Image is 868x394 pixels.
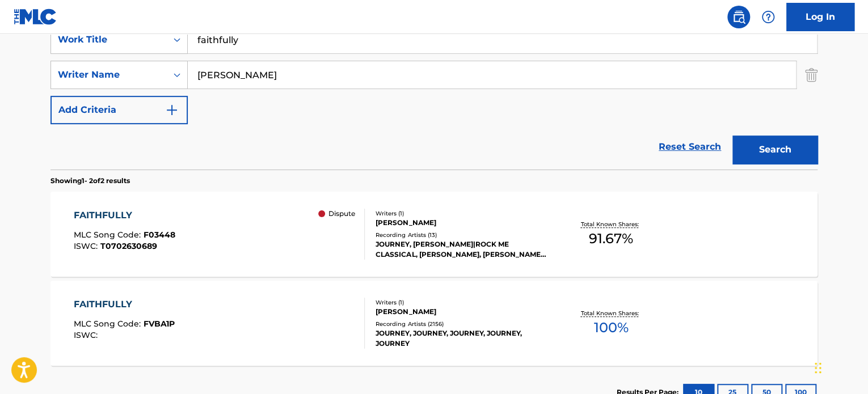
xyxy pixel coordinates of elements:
div: [PERSON_NAME] [376,307,547,317]
div: [PERSON_NAME] [376,218,547,228]
a: FAITHFULLYMLC Song Code:FVBA1PISWC:Writers (1)[PERSON_NAME]Recording Artists (2156)JOURNEY, JOURN... [50,281,818,366]
img: MLC Logo [14,9,57,25]
p: Dispute [328,209,355,219]
div: Help [757,6,779,28]
span: F03448 [144,230,175,240]
img: 9d2ae6d4665cec9f34b9.svg [165,103,179,117]
form: Search Form [50,26,818,170]
span: MLC Song Code : [74,230,144,240]
a: Public Search [727,6,750,28]
div: Recording Artists ( 13 ) [376,231,547,239]
p: Total Known Shares: [580,309,641,317]
div: Work Title [58,33,160,46]
img: search [732,10,745,24]
button: Search [732,135,818,164]
a: Reset Search [653,134,727,159]
span: MLC Song Code : [74,319,144,329]
iframe: Chat Widget [811,340,868,394]
div: JOURNEY, JOURNEY, JOURNEY, JOURNEY, JOURNEY [376,328,547,349]
span: 91.67 % [589,228,633,249]
div: Writer Name [58,68,160,82]
span: T0702630689 [100,241,157,251]
img: Delete Criterion [805,61,818,89]
div: Drag [815,351,821,385]
img: help [761,10,775,24]
div: FAITHFULLY [74,298,175,311]
p: Showing 1 - 2 of 2 results [50,176,130,186]
span: 100 % [593,317,628,338]
button: Add Criteria [50,96,188,124]
div: FAITHFULLY [74,209,175,222]
p: Total Known Shares: [580,220,641,228]
div: Writers ( 1 ) [376,298,547,307]
div: Writers ( 1 ) [376,209,547,218]
span: ISWC : [74,241,100,251]
span: FVBA1P [144,319,175,329]
span: ISWC : [74,330,100,340]
a: Log In [786,3,854,31]
div: JOURNEY, [PERSON_NAME]|ROCK ME CLASSICAL, [PERSON_NAME], [PERSON_NAME], [PERSON_NAME] [376,239,547,260]
a: FAITHFULLYMLC Song Code:F03448ISWC:T0702630689 DisputeWriters (1)[PERSON_NAME]Recording Artists (... [50,192,818,277]
div: Recording Artists ( 2156 ) [376,320,547,328]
